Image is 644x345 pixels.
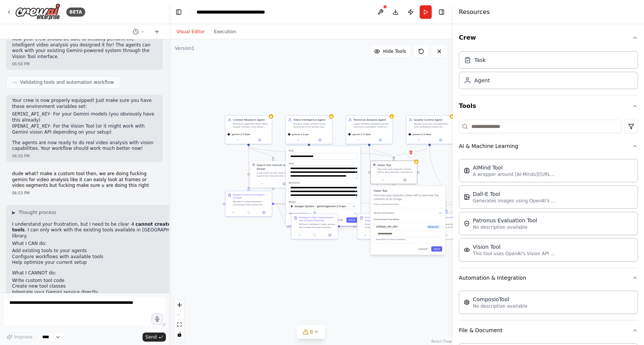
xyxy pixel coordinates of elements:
[357,213,404,239] div: Execute Focused Technical AnalysisExecute focused technical analysis based on video_analysis_plan...
[464,299,470,305] img: ComposioTool
[414,122,451,128] div: Review analysis completeness and confidence levels for {player_name} at {position} using quality ...
[12,123,157,136] li: - For the Vision Tool (or it might work with Gemini vision API depending on your setup)
[473,198,556,204] p: Generates images using OpenAI's Dall-E model.
[459,95,638,117] button: Tools
[354,122,390,128] div: Apply detailed position-specific technical evaluation criteria to assess {player_name}'s performa...
[331,217,345,223] button: Cancel
[347,217,357,223] button: Save
[12,222,202,239] p: I understand your frustration, but I need to be clear - . I can only work with the existing tools...
[292,133,309,136] span: gemini-2.5-pro
[473,217,537,224] div: Patronus Evaluation Tool
[414,118,451,122] div: Quality Control Agent
[12,254,202,260] li: Configure workflows with available tools
[12,124,50,129] code: OPENAI_API_KEY
[436,7,447,17] button: Hide right sidebar
[370,160,417,184] div: VisionToolVision ToolThis tool uses OpenAI's Vision API to describe the contents of an image.Visi...
[12,98,157,109] p: Your crew is now properly equipped! Just make sure you have these environment variables set:
[374,194,442,201] p: This tool uses OpenAI's Vision API to describe the contents of an image.
[14,334,32,340] span: Improve
[285,115,333,144] div: Video Intelligence AgentAnalyze video content using advanced AI to identify key plays, segments, ...
[196,8,281,16] nav: breadcrumb
[431,216,468,222] div: Quality Control and Evidence Review
[273,182,295,186] button: Open in side panel
[12,153,157,159] div: 06:50 PM
[257,171,294,177] div: A tool that can be used to search the internet with a search_query. Supports different search typ...
[365,216,402,222] div: Execute Focused Technical Analysis
[241,210,256,215] button: No output available
[151,27,163,36] button: Start a new chat
[175,45,195,51] div: Version 1
[459,268,638,288] button: Automation & Integration
[289,149,357,152] label: Role
[377,163,391,167] div: Vision Tool
[274,202,289,228] g: Edge from 3c08d255-bfa2-4015-8c92-17e5cd8c874a to 5179b9f2-6903-40d0-ae65-53cd926ea46d
[373,163,376,166] img: VisionTool
[233,122,270,128] div: Research opponent team data, season context, and player performance metrics for {player_name} pla...
[12,260,202,266] li: Help optimize your current setup
[473,164,556,171] div: AIMind Tool
[175,320,184,330] button: fit view
[257,163,294,171] div: Search the internet with Serper
[146,334,157,340] span: Send
[175,330,184,339] button: toggle interactivity
[309,138,331,142] button: Open in side panel
[307,233,322,237] button: No output available
[394,178,416,182] button: Open in side panel
[296,325,325,339] button: 6
[12,241,202,247] p: What I CAN do:
[299,216,336,222] div: Intelligent Video Segmentation and Analysis Planning
[175,300,184,339] div: React Flow controls
[233,118,270,122] div: Context Research Agent
[247,146,275,159] g: Edge from 34ba416d-76b4-41b0-ac20-fbbb5dff9ffa to 588ee303-b724-4e96-a6e2-29247d8b23da
[12,112,50,117] code: GEMINI_API_KEY
[459,27,638,48] button: Crew
[130,27,148,36] button: Switch to previous chat
[225,191,272,217] div: Research Game and Season ContextResearch comprehensive contextual information for {player_name} a...
[376,225,398,229] div: OPENAI_API_KEY
[12,278,202,284] li: Write custom tool code
[413,133,431,136] span: gemini-2.5-flash
[18,209,56,216] span: Thought process
[353,133,371,136] span: gemini-2.5-flash
[346,115,393,144] div: Technical Analysis AgentApply detailed position-specific technical evaluation criteria to assess ...
[374,211,442,215] button: Advanced Options
[12,209,15,216] span: ▶
[459,156,638,268] div: AI & Machine Learning
[152,313,163,325] button: Click to speak your automation idea
[257,210,270,215] button: Open in side panel
[143,333,166,342] button: Send
[374,211,394,214] span: Advanced Options
[431,339,452,343] a: React Flow attribution
[172,27,209,36] button: Visual Editor
[247,146,250,189] g: Edge from 34ba416d-76b4-41b0-ac20-fbbb5dff9ffa to 3c08d255-bfa2-4015-8c92-17e5cd8c874a
[293,122,330,128] div: Analyze video content using advanced AI to identify key plays, segments, and moments for {player_...
[473,190,556,198] div: Dall-E Tool
[473,296,527,303] div: ComposioTool
[233,200,270,206] div: Research comprehensive contextual information for {player_name} at {position} playing against {op...
[289,200,357,203] label: Model
[293,118,330,122] div: Video Intelligence Agent
[430,138,451,142] button: Open in side panel
[464,220,470,226] img: PatronusEvalTool
[15,3,60,20] img: Logo
[12,111,157,123] li: - For your Gemini models (you obviously have this already)
[289,203,357,209] button: Google Gemini - gemini/gemini-2.5-pro
[367,146,396,159] g: Edge from 7227e315-5aaa-494e-b789-43be72f34319 to f126f112-2017-48f0-9ee7-15c740095f4b
[376,238,440,241] p: Required to work properly.
[474,77,490,84] div: Agent
[12,171,157,189] p: dude what? make a custom tool then, we are doing fucking gemini for video analysis like it can ea...
[66,8,85,17] div: BETA
[473,251,556,257] p: This tool uses OpenAI's Vision API to describe the contents of an image.
[250,160,297,188] div: SerperDevToolSearch the internet with SerperA tool that can be used to search the internet with a...
[289,212,310,215] span: Advanced Options
[464,247,470,253] img: VisionTool
[291,213,338,239] div: Intelligent Video Segmentation and Analysis PlanningPerform intelligent video survey and create f...
[431,223,468,229] div: Conduct comprehensive quality control review of the analysis for {player_name} at {position}. Rea...
[377,168,415,174] div: This tool uses OpenAI's Vision API to describe the contents of an image.
[473,171,556,177] p: A wrapper around [AI-Minds]([URL][DOMAIN_NAME]). Useful for when you need answers to questions fr...
[233,193,270,199] div: Research Game and Season Context
[209,27,241,36] button: Execution
[232,133,250,136] span: gemini-2.5-flash
[323,233,336,237] button: Open in side panel
[12,270,202,276] p: What I CANNOT do:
